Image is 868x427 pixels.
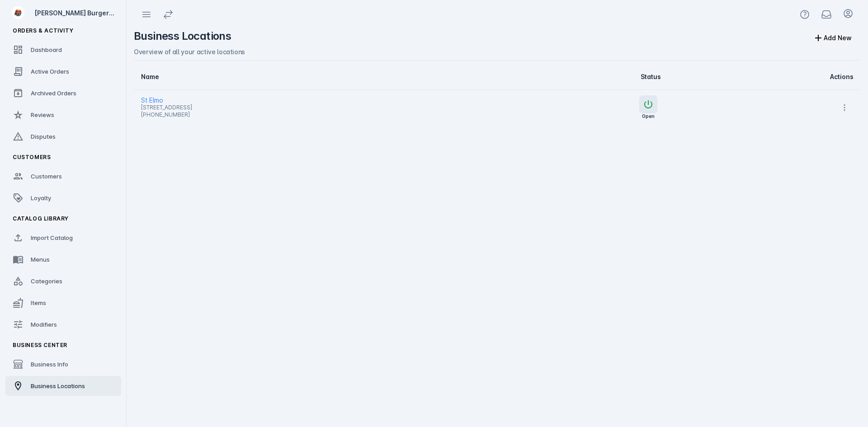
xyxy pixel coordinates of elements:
span: Archived Orders [31,89,76,97]
span: [PHONE_NUMBER] [141,109,459,120]
button: Add New [804,29,861,47]
span: Business Locations [31,382,85,389]
span: Dashboard [31,46,62,53]
a: Reviews [5,105,121,125]
div: Add New [824,35,852,41]
a: Disputes [5,127,121,146]
a: Business Locations [5,376,121,396]
span: St Elmo [141,95,459,106]
div: Name [141,72,159,81]
a: Modifiers [5,314,121,334]
span: Orders & Activity [13,27,73,34]
span: Business Info [31,361,68,368]
span: Menus [31,256,50,263]
span: Reviews [31,111,54,118]
div: Open [642,111,655,122]
span: Customers [31,173,62,180]
span: Modifiers [31,321,57,328]
th: Actions [668,64,861,89]
div: Overview of all your active locations [134,47,861,56]
span: Loyalty [31,194,51,202]
th: Status [467,64,668,89]
a: Business Info [5,354,121,374]
span: Disputes [31,133,56,140]
a: Items [5,293,121,313]
span: Items [31,299,46,306]
span: Import Catalog [31,234,73,241]
a: Dashboard [5,40,121,60]
div: [PERSON_NAME] Burger Bar [34,8,118,18]
span: Active Orders [31,68,69,75]
div: Name [141,72,459,81]
a: Menus [5,249,121,269]
a: Loyalty [5,188,121,208]
span: Business Center [13,342,67,348]
a: Categories [5,271,121,291]
a: Active Orders [5,61,121,81]
span: Categories [31,277,62,285]
span: Catalog Library [13,215,69,222]
span: [STREET_ADDRESS] [141,102,459,113]
a: Archived Orders [5,83,121,103]
span: Customers [13,154,51,160]
a: Import Catalog [5,228,121,248]
a: Customers [5,166,121,186]
h2: Business Locations [134,29,231,47]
